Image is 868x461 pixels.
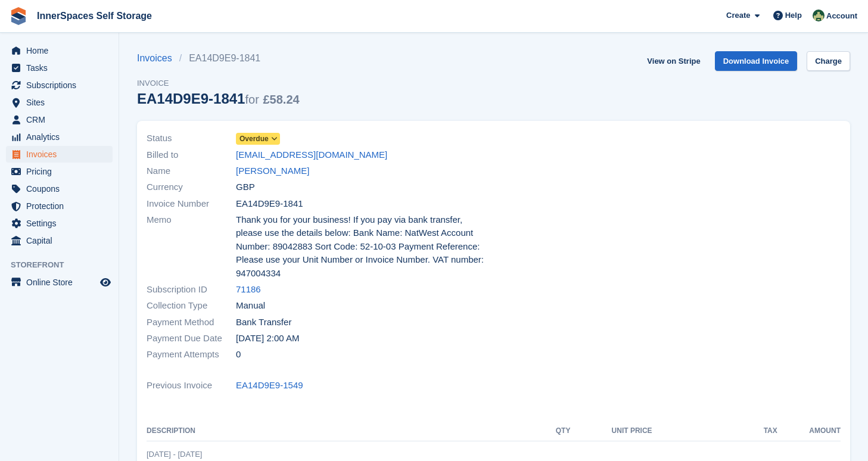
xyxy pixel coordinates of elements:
[236,148,387,162] a: [EMAIL_ADDRESS][DOMAIN_NAME]
[147,348,236,362] span: Payment Attempts
[147,132,236,145] span: Status
[26,232,98,249] span: Capital
[236,299,265,313] span: Manual
[147,213,236,281] span: Memo
[26,60,98,76] span: Tasks
[147,450,202,459] span: [DATE] - [DATE]
[6,215,113,232] a: menu
[236,332,299,345] time: 2025-07-31 01:00:00 UTC
[715,51,798,71] a: Download Invoice
[239,133,269,144] span: Overdue
[147,148,236,162] span: Billed to
[236,132,280,145] a: Overdue
[6,60,113,76] a: menu
[147,299,236,313] span: Collection Type
[26,42,98,59] span: Home
[807,51,850,71] a: Charge
[6,198,113,214] a: menu
[6,94,113,111] a: menu
[147,316,236,329] span: Payment Method
[570,422,652,441] th: Unit Price
[642,51,705,71] a: View on Stripe
[236,180,255,194] span: GBP
[236,283,261,297] a: 71186
[26,180,98,197] span: Coupons
[10,7,27,25] img: stora-icon-8386f47178a22dfd0bd8f6a31ec36ba5ce8667c1dd55bd0f319d3a0aa187defe.svg
[98,275,113,289] a: Preview store
[147,422,541,441] th: Description
[26,129,98,145] span: Analytics
[6,129,113,145] a: menu
[6,232,113,249] a: menu
[236,213,487,281] span: Thank you for your business! If you pay via bank transfer, please use the details below: Bank Nam...
[6,42,113,59] a: menu
[147,164,236,178] span: Name
[32,6,157,26] a: InnerSpaces Self Storage
[6,146,113,163] a: menu
[26,198,98,214] span: Protection
[147,197,236,211] span: Invoice Number
[652,422,777,441] th: Tax
[137,51,300,66] nav: breadcrumbs
[236,379,303,393] a: EA14D9E9-1549
[263,93,299,106] span: £58.24
[6,274,113,291] a: menu
[6,163,113,180] a: menu
[26,215,98,232] span: Settings
[147,283,236,297] span: Subscription ID
[147,180,236,194] span: Currency
[26,111,98,128] span: CRM
[777,422,841,441] th: Amount
[6,77,113,94] a: menu
[6,180,113,197] a: menu
[26,94,98,111] span: Sites
[11,259,119,271] span: Storefront
[245,93,259,106] span: for
[726,10,750,21] span: Create
[236,197,303,211] span: EA14D9E9-1841
[26,77,98,94] span: Subscriptions
[147,379,236,393] span: Previous Invoice
[137,91,300,107] div: EA14D9E9-1841
[236,316,291,329] span: Bank Transfer
[236,164,309,178] a: [PERSON_NAME]
[541,422,571,441] th: QTY
[147,332,236,345] span: Payment Due Date
[236,348,241,362] span: 0
[6,111,113,128] a: menu
[137,77,300,89] span: Invoice
[26,163,98,180] span: Pricing
[26,146,98,163] span: Invoices
[813,10,825,21] img: Paula Amey
[26,274,98,291] span: Online Store
[826,10,857,22] span: Account
[785,10,802,21] span: Help
[137,51,179,66] a: Invoices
